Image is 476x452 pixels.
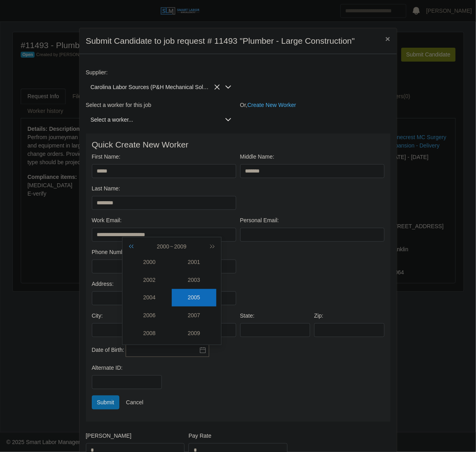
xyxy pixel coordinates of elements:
div: 2009 [172,329,216,338]
div: 2007 [172,311,216,320]
span: 2009 [174,243,187,250]
span: × [385,34,390,43]
span: Select a worker... [86,113,220,127]
div: 2002 [127,276,172,284]
label: Alternate ID: [92,364,123,372]
label: City: [92,312,103,320]
div: 2001 [172,258,216,266]
label: [PERSON_NAME] [86,432,132,440]
label: First Name: [92,153,120,161]
label: Select a worker for this job [86,101,152,109]
div: 2006 [127,311,172,320]
label: Supplier: [86,68,108,77]
div: Or, [238,101,392,127]
h4: Quick Create New Worker [92,140,385,149]
body: Rich Text Area. Press ALT-0 for help. [6,6,297,15]
label: Phone Number: [92,248,131,256]
span: 2000 [157,243,169,250]
a: Create New Worker [247,102,296,108]
div: 2000 [127,258,172,266]
label: Date of Birth: [92,346,124,354]
label: Middle Name: [240,153,274,161]
label: Zip: [314,312,323,320]
div: 2008 [127,329,172,338]
span: Carolina Labor Sources (P&H Mechanical Solutions LLC) [86,80,220,95]
label: Personal Email: [240,216,279,225]
label: Pay Rate [188,432,212,440]
label: Last Name: [92,184,120,193]
button: Close [379,28,396,49]
a: Cancel [121,396,149,409]
label: Work Email: [92,216,122,225]
label: Address: [92,280,114,288]
label: State: [240,312,255,320]
div: 2004 [127,293,172,302]
div: 2003 [172,276,216,284]
button: Submit [92,396,120,409]
div: 2005 [172,293,216,302]
h4: Submit Candidate to job request # 11493 "Plumber - Large Construction" [86,35,355,47]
